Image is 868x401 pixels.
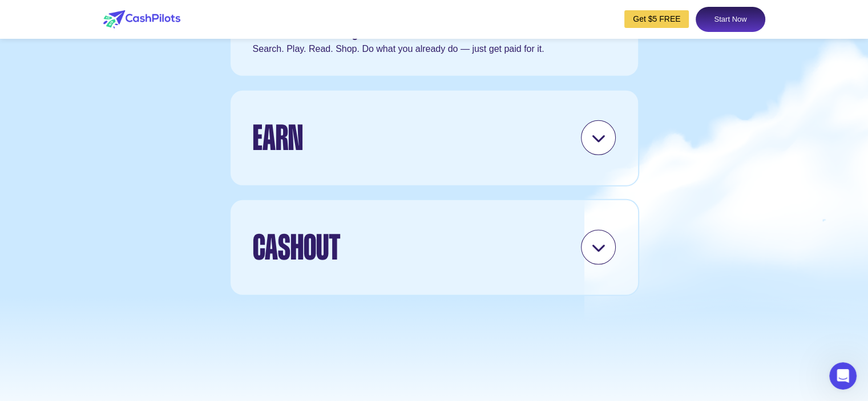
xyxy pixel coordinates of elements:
[253,220,341,275] div: Cashout
[829,362,857,390] iframe: Intercom live chat
[253,42,616,56] div: Search. Play. Read. Shop. Do what you already do — just get paid for it.
[696,7,765,32] a: Start Now
[253,111,303,165] div: Earn
[624,10,689,28] a: Get $5 FREE
[103,10,180,29] img: logo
